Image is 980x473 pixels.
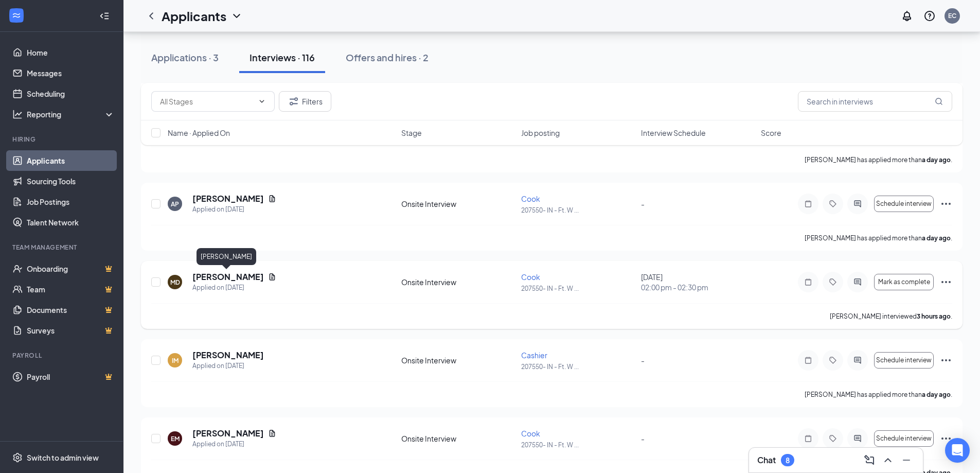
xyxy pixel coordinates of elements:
svg: ChevronLeft [145,10,157,22]
a: SurveysCrown [27,320,115,341]
svg: Tag [827,356,839,364]
button: Schedule interview [874,196,934,212]
svg: QuestionInfo [923,10,936,22]
svg: Tag [827,434,839,443]
a: Applicants [27,150,115,171]
div: Offers and hires · 2 [346,51,429,64]
div: Onsite Interview [401,433,515,444]
span: Job posting [521,128,560,138]
div: Applied on [DATE] [192,204,276,215]
div: EM [171,434,180,443]
button: Minimize [898,452,915,468]
a: DocumentsCrown [27,300,115,320]
input: Search in interviews [798,91,952,112]
a: Messages [27,63,115,83]
div: Applied on [DATE] [192,361,264,371]
button: ComposeMessage [861,452,878,468]
div: AP [171,200,179,208]
a: Job Postings [27,191,115,212]
p: 207550- IN - Ft. W ... [521,206,635,215]
svg: Note [802,278,814,286]
svg: Filter [288,95,300,108]
span: - [641,356,645,365]
span: Cook [521,194,540,203]
h1: Applicants [162,7,226,25]
div: Switch to admin view [27,452,99,463]
h5: [PERSON_NAME] [192,271,264,283]
div: MD [170,278,180,287]
button: Filter Filters [279,91,331,112]
svg: Ellipses [940,432,952,445]
div: Applied on [DATE] [192,439,276,449]
svg: ActiveChat [851,278,864,286]
div: Interviews · 116 [250,51,315,64]
p: 207550- IN - Ft. W ... [521,284,635,293]
button: Schedule interview [874,352,934,369]
span: Schedule interview [876,435,932,442]
span: Cook [521,429,540,438]
svg: ChevronDown [258,97,266,106]
a: Home [27,42,115,63]
svg: Ellipses [940,198,952,210]
svg: Ellipses [940,276,952,288]
svg: Note [802,200,814,208]
span: Score [761,128,781,138]
button: Schedule interview [874,430,934,447]
b: 3 hours ago [917,312,951,320]
p: 207550- IN - Ft. W ... [521,441,635,449]
svg: MagnifyingGlass [935,97,943,106]
b: a day ago [922,156,951,164]
svg: Document [268,429,276,437]
a: PayrollCrown [27,366,115,387]
p: [PERSON_NAME] interviewed . [830,312,952,321]
a: Scheduling [27,83,115,104]
svg: Minimize [900,454,913,466]
svg: WorkstreamLogo [11,10,22,21]
a: Sourcing Tools [27,171,115,191]
svg: ActiveChat [851,200,864,208]
a: Talent Network [27,212,115,233]
span: Name · Applied On [168,128,230,138]
span: Stage [401,128,422,138]
h5: [PERSON_NAME] [192,428,264,439]
div: Payroll [12,351,113,360]
svg: Analysis [12,109,23,119]
svg: Notifications [901,10,913,22]
b: a day ago [922,391,951,398]
svg: Document [268,273,276,281]
div: Applications · 3 [151,51,219,64]
div: Onsite Interview [401,199,515,209]
div: Open Intercom Messenger [945,438,970,463]
svg: Ellipses [940,354,952,366]
svg: Settings [12,452,23,463]
svg: Tag [827,200,839,208]
span: Mark as complete [878,278,930,286]
h3: Chat [757,454,776,466]
b: a day ago [922,234,951,242]
div: Onsite Interview [401,355,515,365]
h5: [PERSON_NAME] [192,193,264,204]
button: ChevronUp [880,452,896,468]
div: Hiring [12,135,113,144]
span: - [641,434,645,443]
span: Cook [521,272,540,282]
span: Schedule interview [876,357,932,364]
p: [PERSON_NAME] has applied more than . [805,234,952,242]
div: EC [948,11,956,20]
p: [PERSON_NAME] has applied more than . [805,155,952,164]
button: Mark as complete [874,274,934,290]
h5: [PERSON_NAME] [192,349,264,361]
input: All Stages [160,96,254,107]
div: [PERSON_NAME] [197,248,256,265]
a: OnboardingCrown [27,258,115,279]
div: IM [172,356,179,365]
span: Cashier [521,351,547,360]
div: Reporting [27,109,115,119]
div: Team Management [12,243,113,252]
svg: Note [802,356,814,364]
div: 8 [786,456,790,465]
p: 207550- IN - Ft. W ... [521,362,635,371]
span: 02:00 pm - 02:30 pm [641,282,755,292]
p: [PERSON_NAME] has applied more than . [805,390,952,399]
